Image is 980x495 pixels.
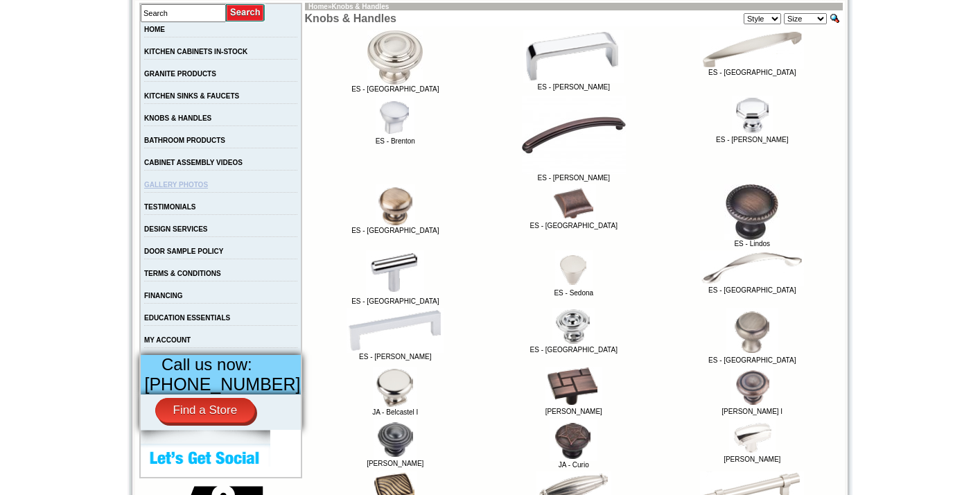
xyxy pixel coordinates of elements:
[830,12,841,24] input: Quick Find
[351,79,439,93] a: ES - [GEOGRAPHIC_DATA]
[144,114,211,122] a: KNOBS & HANDLES
[144,203,195,211] a: TESTIMONIALS
[550,419,597,461] img: JA - Curio
[374,419,417,460] img: JA - Breman II
[144,48,247,55] a: KITCHEN CABINETS IN-STOCK
[700,30,804,69] img: ES - Belfast
[144,336,191,344] a: MY ACCOUNT
[730,367,773,408] img: JA - Breman I
[708,350,796,364] a: ES - [GEOGRAPHIC_DATA]
[331,3,389,10] a: Knobs & Handles
[155,398,256,423] a: Find a Store
[721,401,782,415] a: [PERSON_NAME] I
[144,270,221,277] a: TERMS & CONDITIONS
[545,401,602,415] a: [PERSON_NAME]
[522,168,626,182] a: ES - [PERSON_NAME]
[144,247,223,255] a: DOOR SAMPLE POLICY
[523,77,624,91] a: ES - [PERSON_NAME]
[376,131,415,145] a: ES - Brenton
[144,314,230,322] a: EDUCATION ESSENTIALS
[144,70,216,78] a: GRANITE PRODUCTS
[732,96,773,136] img: ES - Drake
[716,130,788,144] a: ES - [PERSON_NAME]
[145,374,301,394] span: [PHONE_NUMBER]
[367,453,423,467] a: [PERSON_NAME]
[144,92,239,100] a: KITCHEN SINKS & FAUCETS
[144,225,208,233] a: DESIGN SERVICES
[700,280,804,294] a: ES - [GEOGRAPHIC_DATA]
[550,455,597,469] a: JA - Curio
[367,30,423,85] img: ES - Arcadia
[372,402,418,416] a: JA - Belcastel I
[308,3,328,10] a: Home
[530,216,618,229] a: ES - [GEOGRAPHIC_DATA]
[347,347,444,361] a: ES - [PERSON_NAME]
[376,96,414,137] img: ES - Brenton
[351,220,439,234] a: ES - [GEOGRAPHIC_DATA]
[144,292,183,299] a: FINANCING
[305,3,843,10] td: »
[700,62,804,76] a: ES - [GEOGRAPHIC_DATA]
[554,283,593,297] a: ES - Sedona
[724,449,780,463] a: [PERSON_NAME]
[726,308,778,356] img: ES - Westbury
[161,355,252,374] span: Call us now:
[144,159,243,166] a: CABINET ASSEMBLY VIDEOS
[523,30,624,83] img: ES - Asher
[144,137,225,144] a: BATHROOM PRODUCTS
[545,367,602,408] img: JA - Breighton
[144,26,165,33] a: HOME
[724,234,780,247] a: ES - Lindos
[351,291,439,305] a: ES - [GEOGRAPHIC_DATA]
[729,419,776,455] img: JA - Delgado
[530,340,618,354] a: ES - [GEOGRAPHIC_DATA]
[700,250,804,286] img: ES - Somerset
[555,250,593,289] img: ES - Sedona
[376,184,415,227] img: ES - Florence
[522,96,626,174] img: ES - Calloway
[552,184,596,222] img: ES - Glendale
[552,308,595,346] img: ES - Syracuse
[373,367,417,408] img: JA - Belcastel I
[724,184,780,240] img: ES - Lindos
[305,10,561,26] td: Knobs & Handles
[144,181,208,189] a: GALLERY PHOTOS
[366,250,424,297] img: ES - Naples
[347,308,444,353] img: ES - Stanton
[226,3,265,22] input: Submit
